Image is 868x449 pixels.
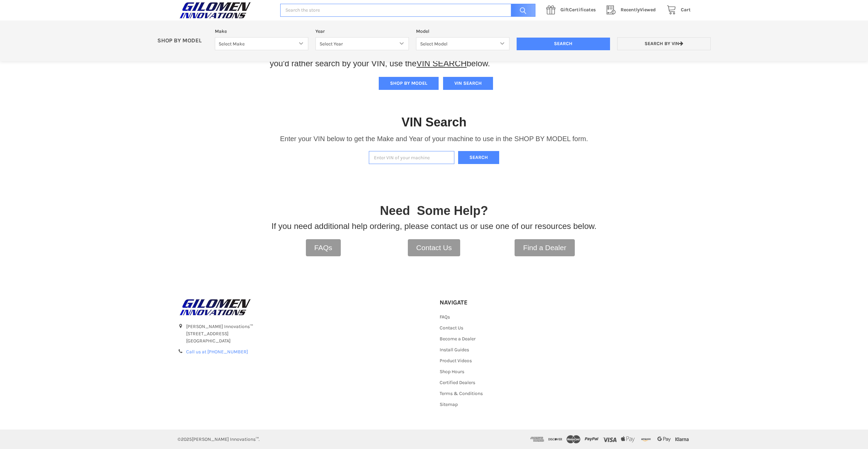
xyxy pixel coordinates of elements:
[280,134,588,144] p: Enter your VIN below to get the Make and Year of your machine to use in the SHOP BY MODEL form.
[369,151,454,164] input: Enter VIN of your machine
[443,77,493,90] button: VIN SEARCH
[440,369,464,375] a: Shop Hours
[560,7,596,13] span: Certificates
[458,151,499,164] button: Search
[681,7,691,13] span: Cart
[178,2,273,19] a: GILOMEN INNOVATIONS
[560,7,569,13] span: Gift
[440,347,469,353] a: Install Guides
[440,314,450,320] a: FAQs
[440,299,516,307] h5: Navigate
[663,6,691,14] a: Cart
[178,436,260,443] p: © [PERSON_NAME] Innovations™.
[440,325,463,331] a: Contact Us
[621,7,640,13] span: Recently
[507,4,535,17] input: Search
[181,436,192,442] span: 2025
[603,6,663,14] a: RecentlyViewed
[440,336,476,342] a: Become a Dealer
[440,358,472,364] a: Product Videos
[401,114,466,130] h1: VIN Search
[416,59,467,68] a: VIN SEARCH
[178,2,253,19] img: GILOMEN INNOVATIONS
[215,28,308,35] label: Make
[416,28,509,35] label: Model
[186,349,248,355] a: Call us at [PHONE_NUMBER]
[380,202,488,220] p: Need Some Help?
[440,391,483,396] a: Terms & Conditions
[154,37,211,44] p: SHOP BY MODEL
[315,28,409,35] label: Year
[272,220,597,232] p: If you need additional help ordering, please contact us or use one of our resources below.
[379,77,439,90] button: SHOP BY MODEL
[440,380,475,385] a: Certified Dealers
[543,6,603,14] a: GiftCertificates
[306,239,341,256] a: FAQs
[617,37,711,51] a: Search by VIN
[280,4,535,17] input: Search the store
[621,7,656,13] span: Viewed
[515,239,575,256] a: Find a Dealer
[440,402,458,407] a: Sitemap
[408,239,461,256] a: Contact Us
[186,323,428,344] address: [PERSON_NAME] Innovations™ [STREET_ADDRESS] [GEOGRAPHIC_DATA]
[178,299,429,316] a: GILOMEN INNOVATIONS
[178,299,253,316] img: GILOMEN INNOVATIONS
[517,38,610,51] input: Search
